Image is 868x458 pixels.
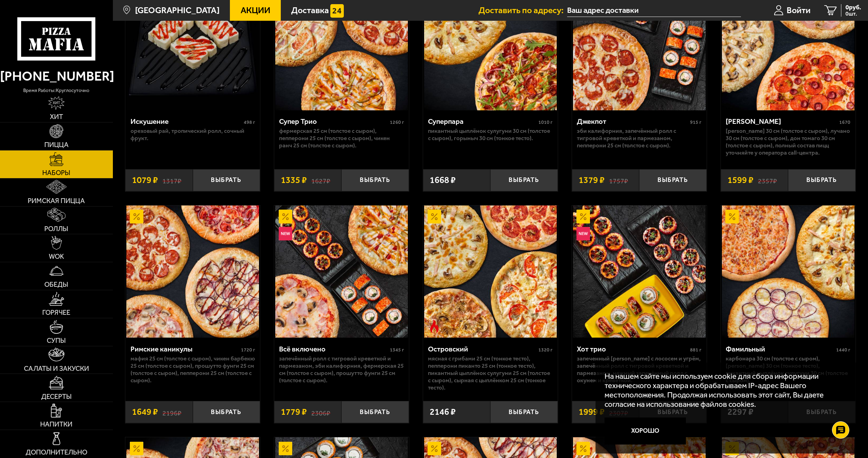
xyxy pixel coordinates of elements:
[131,355,255,384] p: Мафия 25 см (толстое с сыром), Чикен Барбекю 25 см (толстое с сыром), Прошутто Фунги 25 см (толст...
[577,355,701,384] p: Запеченный [PERSON_NAME] с лососем и угрём, Запечённый ролл с тигровой креветкой и пармезаном, Не...
[490,169,557,191] button: Выбрать
[576,210,590,223] img: Акционный
[725,210,739,223] img: Акционный
[241,6,270,15] span: Акции
[26,449,87,456] span: Дополнительно
[788,169,855,191] button: Выбрать
[726,127,850,156] p: [PERSON_NAME] 30 см (толстое с сыром), Лучано 30 см (толстое с сыром), Дон Томаго 30 см (толстое ...
[428,442,441,455] img: Акционный
[605,418,686,445] button: Хорошо
[193,401,260,423] button: Выбрать
[836,347,850,353] span: 1440 г
[42,309,70,316] span: Горячее
[279,227,292,240] img: Новинка
[423,205,558,338] a: АкционныйОстрое блюдоОстровский
[727,176,753,185] span: 1599 ₽
[162,407,181,416] s: 2196 ₽
[478,6,567,15] span: Доставить по адресу:
[845,11,861,17] span: 0 шт.
[131,127,255,142] p: Ореховый рай, Тропический ролл, Сочный фрукт.
[279,127,404,149] p: Фермерская 25 см (толстое с сыром), Пепперони 25 см (толстое с сыром), Чикен Ранч 25 см (толстое ...
[428,355,553,391] p: Мясная с грибами 25 см (тонкое тесто), Пепперони Пиканто 25 см (тонкое тесто), Пикантный цыплёнок...
[577,127,701,149] p: Эби Калифорния, Запечённый ролл с тигровой креветкой и пармезаном, Пепперони 25 см (толстое с сыр...
[311,176,330,185] s: 1627 ₽
[44,281,68,288] span: Обеды
[576,442,590,455] img: Акционный
[490,401,557,423] button: Выбрать
[279,345,388,353] div: Всё включено
[291,6,329,15] span: Доставка
[758,176,777,185] s: 2357 ₽
[538,119,553,125] span: 1010 г
[428,210,441,223] img: Акционный
[690,347,701,353] span: 881 г
[24,365,89,372] span: Салаты и закуски
[726,345,834,353] div: Фамильный
[726,355,850,384] p: Карбонара 30 см (толстое с сыром), [PERSON_NAME] 30 см (тонкое тесто), Пикантный цыплёнок сулугун...
[47,337,66,344] span: Супы
[41,393,72,400] span: Десерты
[193,169,260,191] button: Выбрать
[576,227,590,240] img: Новинка
[279,442,292,455] img: Акционный
[131,117,242,126] div: Искушение
[130,442,143,455] img: Акционный
[577,345,688,353] div: Хот трио
[428,320,441,333] img: Острое блюдо
[787,6,811,15] span: Войти
[572,205,707,338] a: АкционныйНовинкаХот трио
[281,176,307,185] span: 1335 ₽
[341,169,409,191] button: Выбрать
[132,176,158,185] span: 1079 ₽
[538,347,553,353] span: 1320 г
[579,176,605,185] span: 1379 ₽
[50,113,63,120] span: Хит
[609,176,628,185] s: 1757 ₽
[839,119,850,125] span: 1670
[639,169,706,191] button: Выбрать
[44,226,68,232] span: Роллы
[390,119,404,125] span: 1260 г
[428,117,537,126] div: Суперпара
[28,198,85,204] span: Римская пицца
[605,372,843,409] p: На нашем сайте мы используем cookie для сбора информации технического характера и обрабатываем IP...
[274,205,409,338] a: АкционныйНовинкаВсё включено
[573,205,706,338] img: Хот трио
[42,170,70,176] span: Наборы
[132,407,158,416] span: 1649 ₽
[40,421,72,428] span: Напитки
[428,127,553,142] p: Пикантный цыплёнок сулугуни 30 см (толстое с сыром), Горыныч 30 см (тонкое тесто).
[244,119,255,125] span: 498 г
[330,4,344,18] img: 15daf4d41897b9f0e9f617042186c801.svg
[428,345,537,353] div: Островский
[430,407,456,416] span: 2146 ₽
[162,176,181,185] s: 1317 ₽
[279,355,404,384] p: Запечённый ролл с тигровой креветкой и пармезаном, Эби Калифорния, Фермерская 25 см (толстое с сы...
[241,347,255,353] span: 1720 г
[135,6,220,15] span: [GEOGRAPHIC_DATA]
[281,407,307,416] span: 1779 ₽
[430,176,456,185] span: 1668 ₽
[726,117,838,126] div: [PERSON_NAME]
[567,4,741,17] input: Ваш адрес доставки
[49,253,64,260] span: WOK
[579,407,605,416] span: 1999 ₽
[690,119,701,125] span: 915 г
[311,407,330,416] s: 2306 ₽
[44,141,69,148] span: Пицца
[131,345,239,353] div: Римские каникулы
[424,205,557,338] img: Островский
[126,205,259,338] img: Римские каникулы
[275,205,408,338] img: Всё включено
[341,401,409,423] button: Выбрать
[125,205,260,338] a: АкционныйРимские каникулы
[279,117,388,126] div: Супер Трио
[390,347,404,353] span: 1345 г
[130,210,143,223] img: Акционный
[722,205,854,338] img: Фамильный
[721,205,856,338] a: АкционныйФамильный
[577,117,688,126] div: Джекпот
[279,210,292,223] img: Акционный
[845,4,861,10] span: 0 руб.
